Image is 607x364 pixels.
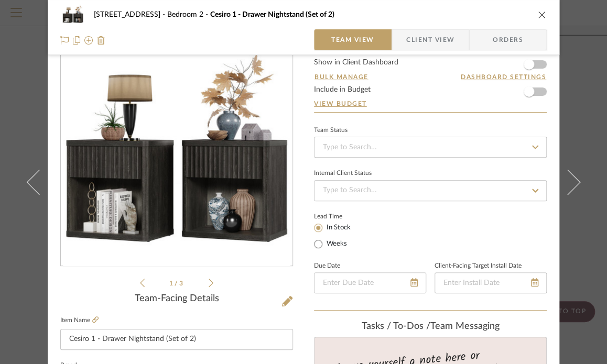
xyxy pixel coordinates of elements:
mat-radio-group: Select item type [314,221,368,250]
span: Client View [406,29,454,50]
label: Weeks [324,239,347,249]
button: close [537,10,547,19]
input: Type to Search… [314,137,547,158]
span: Bedroom 2 [167,11,210,18]
label: Item Name [60,316,99,325]
input: Enter Due Date [314,272,426,293]
input: Enter Install Date [435,272,547,293]
img: Remove from project [97,36,105,45]
div: Internal Client Status [314,171,372,176]
div: 0 [61,39,292,266]
label: In Stock [324,223,351,233]
div: Team-Facing Details [60,293,293,305]
div: team Messaging [314,321,547,333]
span: Team View [331,29,374,50]
button: Dashboard Settings [460,72,547,82]
span: / [175,280,179,286]
img: a379c3d2-9b75-4f96-bcd1-6644a83531db_48x40.jpg [60,4,85,25]
label: Lead Time [314,212,368,221]
input: Type to Search… [314,180,547,201]
label: Client-Facing Target Install Date [435,263,522,269]
span: 3 [179,280,185,286]
span: 1 [169,280,175,286]
span: [STREET_ADDRESS] [94,11,167,18]
label: Due Date [314,263,340,269]
div: Team Status [314,128,348,133]
img: a379c3d2-9b75-4f96-bcd1-6644a83531db_436x436.jpg [63,39,290,266]
button: Bulk Manage [314,72,369,82]
input: Enter Item Name [60,329,293,350]
a: View Budget [314,100,547,108]
span: Tasks / To-Dos / [362,322,430,331]
span: Orders [481,29,535,50]
span: Cesiro 1 - Drawer Nightstand (Set of 2) [210,11,334,18]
